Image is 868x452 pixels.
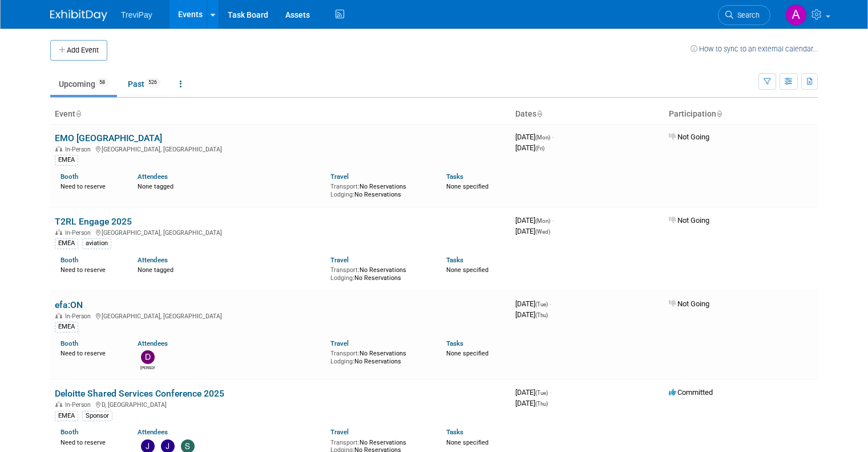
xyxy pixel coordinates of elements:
[138,256,168,264] a: Attendees
[535,145,544,151] span: (Fri)
[55,299,83,310] a: efa:ON
[446,439,488,446] span: None specified
[330,191,354,198] span: Lodging:
[330,264,429,282] div: No Reservations No Reservations
[55,401,62,407] img: In-Person Event
[330,183,360,190] span: Transport:
[330,256,349,264] a: Travel
[330,347,429,365] div: No Reservations No Reservations
[515,227,550,235] span: [DATE]
[535,301,548,307] span: (Tue)
[121,10,152,19] span: TreviPay
[55,311,506,320] div: [GEOGRAPHIC_DATA], [GEOGRAPHIC_DATA]
[65,229,94,237] span: In-Person
[60,347,120,358] div: Need to reserve
[785,4,807,26] img: Alen Lovric
[65,146,94,153] span: In-Person
[145,78,160,87] span: 526
[55,216,132,227] a: T2RL Engage 2025
[669,299,709,308] span: Not Going
[446,256,463,264] a: Tasks
[55,399,506,409] div: D, [GEOGRAPHIC_DATA]
[55,227,506,237] div: [GEOGRAPHIC_DATA], [GEOGRAPHIC_DATA]
[669,133,709,141] span: Not Going
[55,238,78,249] div: EMEA
[55,155,78,165] div: EMEA
[330,173,349,181] a: Travel
[55,146,62,151] img: In-Person Event
[330,350,360,357] span: Transport:
[60,256,78,264] a: Booth
[515,310,548,319] span: [DATE]
[55,229,62,235] img: In-Person Event
[330,439,360,446] span: Transport:
[515,133,554,141] span: [DATE]
[550,388,551,397] span: -
[50,105,511,124] th: Event
[536,109,542,118] a: Sort by Start Date
[535,134,550,141] span: (Mon)
[138,264,322,274] div: None tagged
[55,322,78,332] div: EMEA
[140,364,155,371] div: Dirk Haase
[55,313,62,318] img: In-Person Event
[330,358,354,365] span: Lodging:
[55,133,162,143] a: EMO [GEOGRAPHIC_DATA]
[718,5,770,25] a: Search
[535,312,548,318] span: (Thu)
[446,350,488,357] span: None specified
[330,428,349,436] a: Travel
[96,78,108,87] span: 58
[535,390,548,396] span: (Tue)
[535,229,550,235] span: (Wed)
[138,173,168,181] a: Attendees
[55,411,78,421] div: EMEA
[669,388,713,397] span: Committed
[552,133,554,141] span: -
[330,266,360,274] span: Transport:
[515,299,551,308] span: [DATE]
[60,339,78,347] a: Booth
[50,10,107,21] img: ExhibitDay
[515,399,548,407] span: [DATE]
[141,350,155,364] img: Dirk Haase
[60,428,78,436] a: Booth
[446,266,488,274] span: None specified
[535,401,548,407] span: (Thu)
[60,437,120,447] div: Need to reserve
[446,428,463,436] a: Tasks
[552,216,554,225] span: -
[446,183,488,190] span: None specified
[60,181,120,191] div: Need to reserve
[82,238,111,249] div: aviation
[330,339,349,347] a: Travel
[330,274,354,282] span: Lodging:
[65,401,94,409] span: In-Person
[82,411,112,421] div: Sponsor
[55,144,506,153] div: [GEOGRAPHIC_DATA], [GEOGRAPHIC_DATA]
[664,105,818,124] th: Participation
[515,216,554,225] span: [DATE]
[65,313,94,320] span: In-Person
[138,339,168,347] a: Attendees
[119,73,169,95] a: Past526
[330,181,429,198] div: No Reservations No Reservations
[55,388,224,399] a: Deloitte Shared Services Conference 2025
[511,105,664,124] th: Dates
[75,109,81,118] a: Sort by Event Name
[138,181,322,191] div: None tagged
[550,299,551,308] span: -
[515,143,544,152] span: [DATE]
[669,216,709,225] span: Not Going
[691,45,818,53] a: How to sync to an external calendar...
[733,11,760,19] span: Search
[50,40,107,61] button: Add Event
[716,109,722,118] a: Sort by Participation Type
[446,339,463,347] a: Tasks
[535,218,550,224] span: (Mon)
[138,428,168,436] a: Attendees
[60,173,78,181] a: Booth
[50,73,117,95] a: Upcoming58
[515,388,551,397] span: [DATE]
[446,173,463,181] a: Tasks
